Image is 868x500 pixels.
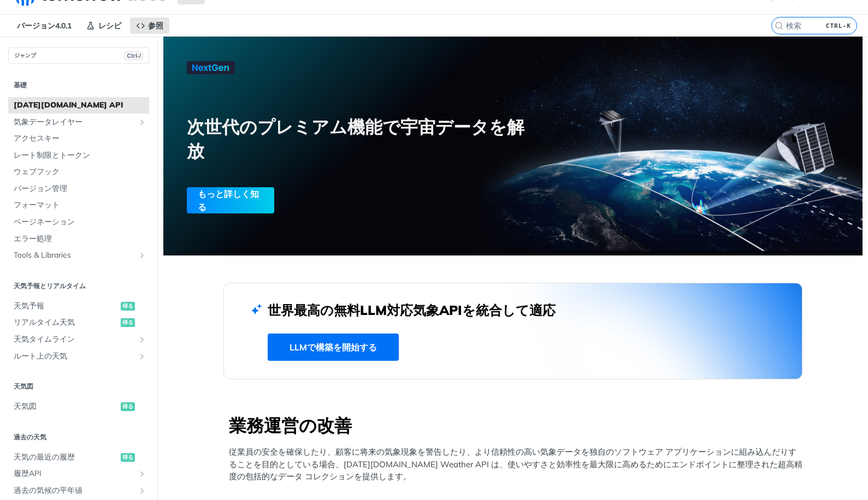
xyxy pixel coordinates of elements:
button: 気象データレイヤーのサブページを表示 [138,118,146,127]
font: 過去の天気 [14,433,46,441]
button: Historical APIのサブページを表示 [138,469,146,478]
font: 得る [122,403,133,410]
font: バージョン4.0.1 [17,21,72,31]
font: 得る [122,302,133,309]
font: レート制限とトークン [14,150,90,160]
font: LLMで構築を開始する [290,342,377,353]
a: 天気図得る [8,398,149,415]
a: LLMで構築を開始する [268,334,399,361]
font: 従業員の安全を確保したり、顧客に将来の気象現象を警告したり、より信頼性の高い気象データを独自のソフトウェア アプリケーションに組み込んだりすることを目的としている場合、[DATE][DOMAIN... [229,447,802,481]
font: 天気図 [14,382,33,390]
a: 天気予報得る [8,298,149,314]
a: リアルタイム天気得る [8,314,149,331]
font: 天気の最近の履歴 [14,452,75,462]
button: 天気タイムラインのサブページを表示 [138,335,146,344]
a: 履歴APIHistorical APIのサブページを表示 [8,466,149,482]
font: 天気図 [14,401,37,411]
font: ページネーション [14,217,75,227]
font: もっと詳しく知る [198,188,259,212]
svg: 検索 [775,21,783,30]
a: ルート上の天気ルート上の天気のサブページを表示 [8,348,149,365]
font: 業務運営の改善 [229,414,352,436]
a: ページネーション [8,214,149,230]
font: 天気予報 [14,301,44,311]
a: バージョン管理 [8,181,149,197]
a: もっと詳しく知る [187,187,457,213]
a: エラー処理 [8,231,149,247]
span: Tools & Libraries [14,250,135,261]
button: Show subpages for Tools & Libraries [138,251,146,260]
button: ジャンプCtrl-/ [8,47,149,64]
a: 過去の気候の平年値過去の気候標準値のサブページを表示 [8,483,149,499]
font: 得る [122,454,133,461]
font: Ctrl-/ [127,52,141,59]
font: 次世代のプレミアム機能 [187,116,382,138]
a: アクセスキー [8,130,149,147]
a: フォーマット [8,197,149,213]
font: エラー処理 [14,234,52,243]
button: ルート上の天気のサブページを表示 [138,352,146,361]
font: 履歴API [14,468,42,478]
a: レシピ [80,17,127,34]
a: レート制限とトークン [8,147,149,164]
font: 参照 [148,21,163,31]
kbd: CTRL-K [823,20,854,31]
font: フォーマット [14,200,60,210]
font: 世界最高の無料LLM対応気象APIを統合して適応 [268,302,556,318]
font: ジャンプ [14,52,36,58]
font: 天気予報とリアルタイム [14,282,86,290]
font: 気象データレイヤー [14,117,82,127]
a: Tools & LibrariesShow subpages for Tools & Libraries [8,247,149,264]
img: ネクストジェン [187,61,235,74]
font: 天気タイムライン [14,334,75,344]
font: リアルタイム天気 [14,317,75,327]
a: 天気タイムライン天気タイムラインのサブページを表示 [8,331,149,348]
font: レシピ [98,21,121,31]
font: [DATE][DOMAIN_NAME] API [14,100,123,110]
font: 基礎 [14,81,27,89]
a: 気象データレイヤー気象データレイヤーのサブページを表示 [8,114,149,130]
font: アクセスキー [14,133,60,143]
a: 天気の最近の履歴得る [8,449,149,466]
a: 参照 [130,17,169,34]
font: 過去の気候の平年値 [14,485,82,495]
font: で宇宙データを解放 [187,116,524,162]
font: 得る [122,319,133,326]
font: バージョン管理 [14,183,67,193]
font: ルート上の天気 [14,351,67,361]
button: 過去の気候標準値のサブページを表示 [138,486,146,495]
a: ウェブフック [8,164,149,180]
a: [DATE][DOMAIN_NAME] API [8,97,149,114]
font: ウェブフック [14,166,60,176]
